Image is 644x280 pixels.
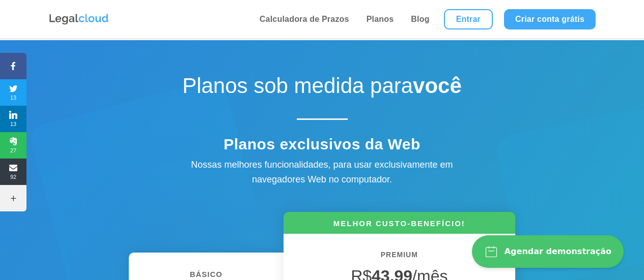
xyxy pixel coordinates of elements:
h4: Planos exclusivos da Web [144,135,500,159]
h1: Planos sob medida para [144,73,500,104]
div: Nossas melhores funcionalidades, para usar exclusivamente em navegadores Web no computador. [170,158,475,187]
img: Logo da Legalcloud [48,13,109,26]
h6: PREMIUM [299,249,500,266]
h6: MELHOR CUSTO-BENEFÍCIO! [284,218,515,234]
a: Criar conta grátis [504,9,596,29]
strong: você [413,74,462,98]
a: Entrar [444,9,493,29]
